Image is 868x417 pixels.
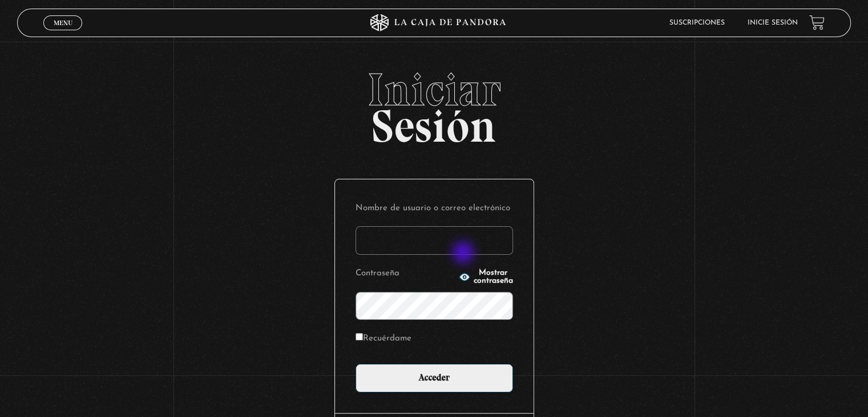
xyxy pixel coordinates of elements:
[356,333,363,340] input: Recuérdame
[748,19,798,26] a: Inicie sesión
[50,29,76,37] span: Cerrar
[809,15,825,30] a: View your shopping cart
[459,269,513,285] button: Mostrar contraseña
[356,200,513,218] label: Nombre de usuario o correo electrónico
[356,265,455,283] label: Contraseña
[669,19,725,26] a: Suscripciones
[474,269,513,285] span: Mostrar contraseña
[356,330,411,348] label: Recuérdame
[54,19,72,26] span: Menu
[17,67,850,140] h2: Sesión
[356,364,513,392] input: Acceder
[17,67,850,113] span: Iniciar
